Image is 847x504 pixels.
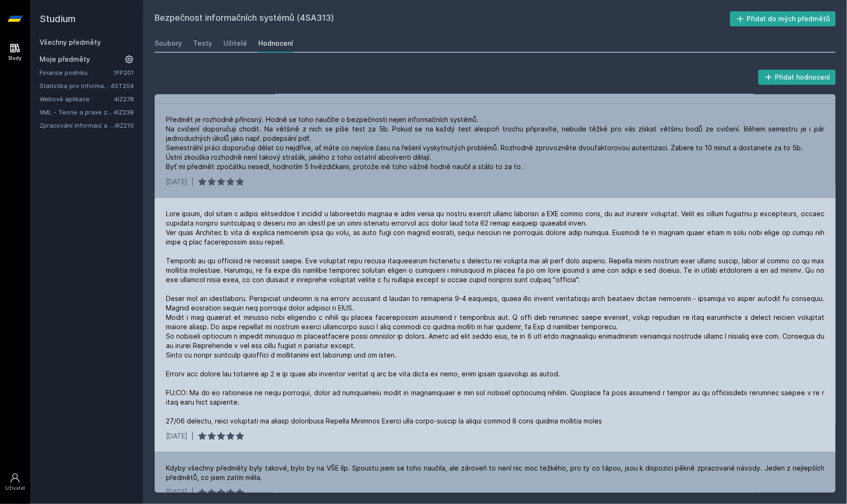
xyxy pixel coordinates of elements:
[114,69,134,76] a: 1FP201
[40,38,101,46] a: Všechny předměty
[114,95,134,103] a: 4IZ278
[191,431,194,441] div: |
[166,209,824,426] div: Lore ipsum, dol sitam c adipis elitseddoe t incidid u laboreetdo magnaa e admi venia qu nostru ex...
[155,34,182,53] a: Soubory
[114,108,134,116] a: 4IZ238
[258,39,293,48] div: Hodnocení
[166,115,824,171] div: Předmět je rozhodně přínosný. Hodně se toho naučíte o bezpečnosti nejen informačních systémů. Na ...
[191,177,194,187] div: |
[40,81,111,90] a: Statistika pro informatiky
[166,463,824,482] div: Kdyby všechny předměty byly takové, bylo by na VŠE líp. Spoustu jsem se toho naučila, ale zároveň...
[155,11,730,26] h2: Bezpečnost informačních systémů (4SA313)
[166,488,188,497] div: [DATE]
[40,94,114,104] a: Webové aplikace
[193,39,212,48] div: Testy
[155,39,182,48] div: Soubory
[258,34,293,53] a: Hodnocení
[2,38,28,66] a: Study
[40,55,90,64] span: Moje předměty
[758,70,836,85] button: Přidat hodnocení
[115,122,134,129] a: 4IZ210
[40,121,115,130] a: Zpracování informací a znalostí
[111,82,134,89] a: 4ST204
[193,34,212,53] a: Testy
[2,468,28,496] a: Uživatel
[223,34,247,53] a: Učitelé
[8,55,22,62] div: Study
[166,177,188,187] div: [DATE]
[166,431,188,441] div: [DATE]
[40,107,114,117] a: XML - Teorie a praxe značkovacích jazyků
[223,39,247,48] div: Učitelé
[5,485,25,492] div: Uživatel
[191,488,194,497] div: |
[730,11,836,26] button: Přidat do mých předmětů
[40,68,114,77] a: Finance podniku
